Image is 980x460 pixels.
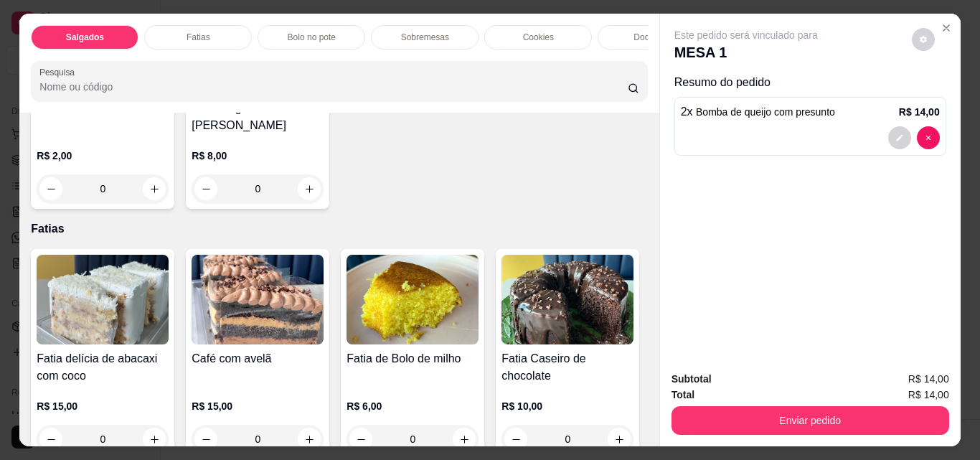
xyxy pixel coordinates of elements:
p: MESA 1 [674,42,818,62]
button: decrease-product-quantity [504,428,527,451]
img: product-image [192,255,324,344]
h4: Fatia de Bolo de milho [347,350,479,367]
button: increase-product-quantity [608,428,631,451]
p: Resumo do pedido [674,74,946,91]
button: decrease-product-quantity [349,428,372,451]
button: increase-product-quantity [453,428,476,451]
button: decrease-product-quantity [194,428,217,451]
strong: Total [672,389,694,400]
img: product-image [347,255,479,344]
strong: Subtotal [672,373,712,385]
p: Este pedido será vinculado para [674,28,818,42]
p: Bolo no pote [288,32,336,43]
img: product-image [501,255,633,344]
button: increase-product-quantity [143,177,166,200]
img: product-image [37,255,169,344]
button: decrease-product-quantity [917,126,940,149]
p: Docinhos [633,32,669,43]
p: Salgados [66,32,104,43]
span: R$ 14,00 [908,371,949,387]
span: Bomba de queijo com presunto [696,106,835,118]
button: decrease-product-quantity [912,28,935,51]
p: Sobremesas [401,32,449,43]
button: increase-product-quantity [298,428,321,451]
h4: Fatia delícia de abacaxi com coco [37,350,169,385]
p: R$ 15,00 [192,399,324,413]
button: increase-product-quantity [143,428,166,451]
p: R$ 10,00 [501,399,633,413]
p: Fatias [31,220,647,238]
p: Cookies [523,32,554,43]
span: R$ 14,00 [908,387,949,403]
button: decrease-product-quantity [39,428,62,451]
button: Close [935,17,958,39]
p: R$ 8,00 [192,149,324,163]
button: decrease-product-quantity [39,177,62,200]
h4: Fatia Caseiro de chocolate [501,350,633,385]
label: Pesquisa [39,66,80,78]
button: decrease-product-quantity [888,126,911,149]
input: Pesquisa [39,80,628,94]
h4: Pão frango com [PERSON_NAME] [192,100,324,134]
h4: Café com avelã [192,350,324,367]
p: R$ 15,00 [37,399,169,413]
p: R$ 14,00 [899,105,940,119]
button: decrease-product-quantity [194,177,217,200]
button: Enviar pedido [672,406,949,435]
p: Fatias [187,32,210,43]
p: 2 x [681,103,835,121]
button: increase-product-quantity [298,177,321,200]
p: R$ 2,00 [37,149,169,163]
p: R$ 6,00 [347,399,479,413]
